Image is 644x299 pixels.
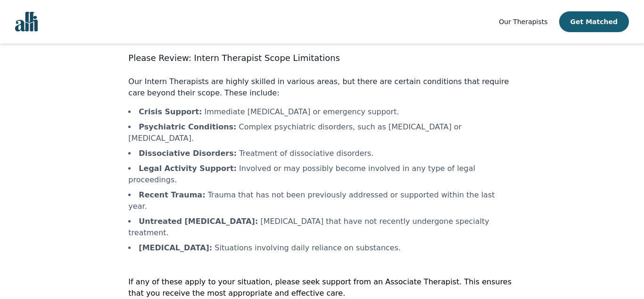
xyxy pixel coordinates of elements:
b: Psychiatric Conditions : [139,122,236,131]
b: Untreated [MEDICAL_DATA] : [139,217,258,226]
li: Treatment of dissociative disorders. [128,148,515,159]
li: Situations involving daily reliance on substances. [128,242,515,254]
a: Our Therapists [499,16,547,27]
b: Dissociative Disorders : [139,149,237,158]
li: Involved or may possibly become involved in any type of legal proceedings. [128,163,515,186]
img: alli logo [15,12,38,32]
b: Legal Activity Support : [139,164,237,173]
button: Get Matched [559,11,629,32]
span: Our Therapists [499,18,547,26]
b: Crisis Support : [139,107,202,116]
li: Immediate [MEDICAL_DATA] or emergency support. [128,106,515,118]
p: If any of these apply to your situation, please seek support from an Associate Therapist. This en... [128,276,515,299]
p: Our Intern Therapists are highly skilled in various areas, but there are certain conditions that ... [128,76,515,99]
li: [MEDICAL_DATA] that have not recently undergone specialty treatment. [128,216,515,239]
b: Recent Trauma : [139,190,205,199]
h3: Please Review: Intern Therapist Scope Limitations [128,51,515,65]
li: Trauma that has not been previously addressed or supported within the last year. [128,189,515,212]
b: [MEDICAL_DATA] : [139,243,212,252]
li: Complex psychiatric disorders, such as [MEDICAL_DATA] or [MEDICAL_DATA]. [128,121,515,144]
